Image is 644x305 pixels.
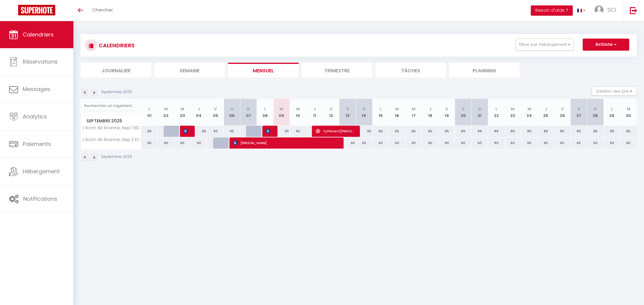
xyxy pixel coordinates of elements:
span: Réservations [23,58,58,65]
th: 23 [505,99,521,126]
div: 89 [604,126,620,137]
button: Besoin d'aide ? [531,5,573,16]
div: 65 [356,126,373,137]
abbr: M [511,106,514,112]
abbr: M [395,106,399,112]
th: 17 [405,99,422,126]
img: ... [594,5,604,14]
div: 60 [174,137,191,149]
div: 65 [224,126,240,137]
abbr: M [181,106,184,112]
span: [PERSON_NAME] [266,125,271,137]
abbr: J [545,106,547,112]
th: 09 [273,99,290,126]
div: 65 [438,126,455,137]
span: SCI [607,6,616,14]
div: 60 [472,137,488,149]
abbr: M [280,106,283,112]
div: 89 [505,126,521,137]
th: 14 [356,99,373,126]
th: 19 [438,99,455,126]
div: 60 [158,137,174,149]
div: 60 [488,137,505,149]
span: Tyffanie D'[PERSON_NAME] [316,125,354,137]
input: Rechercher un logement... [84,100,138,111]
span: [PERSON_NAME] [183,125,189,137]
div: 89 [488,126,505,137]
th: 18 [422,99,438,126]
div: 65 [191,126,207,137]
div: 60 [604,137,620,149]
abbr: V [561,106,564,112]
th: 26 [554,99,571,126]
div: 65 [620,126,637,137]
span: Messages [23,85,50,93]
abbr: J [198,106,200,112]
abbr: S [578,106,580,112]
span: L'écrin de Roanne, Nep 1 RDC [82,126,142,130]
span: Analytics [23,113,47,120]
div: 60 [587,137,604,149]
h3: CALENDRIERS [97,39,135,52]
abbr: M [627,106,630,112]
abbr: D [594,106,597,112]
div: 89 [554,126,571,137]
th: 16 [389,99,405,126]
span: Septembre 2025 [81,117,141,125]
th: 12 [323,99,339,126]
span: L'écrin de Roanne, Nep 2 Etage [82,137,142,142]
button: Actions [583,39,629,51]
th: 01 [141,99,158,126]
div: 65 [207,126,224,137]
abbr: L [149,106,150,112]
th: 05 [207,99,224,126]
div: 65 [620,137,637,149]
div: 89 [141,126,158,137]
div: 60 [537,137,554,149]
div: 60 [339,137,356,149]
li: Trimestre [302,63,372,77]
th: 08 [257,99,273,126]
span: [PERSON_NAME] [233,137,338,149]
div: 60 [356,137,373,149]
abbr: V [330,106,332,112]
th: 11 [306,99,323,126]
div: 65 [273,126,290,137]
div: 65 [372,126,389,137]
li: Journalier [81,63,151,77]
abbr: D [478,106,481,112]
abbr: D [363,106,366,112]
div: 60 [389,137,405,149]
p: Septembre 2025 [101,154,132,160]
span: Notifications [23,195,57,203]
th: 20 [455,99,472,126]
div: 89 [587,126,604,137]
abbr: J [429,106,431,112]
div: 65 [290,126,306,137]
button: Gestion des prix [592,86,637,96]
div: 60 [505,137,521,149]
div: 65 [141,137,158,149]
th: 29 [604,99,620,126]
th: 28 [587,99,604,126]
abbr: L [380,106,382,112]
abbr: M [164,106,168,112]
li: Mensuel [228,63,299,77]
abbr: M [412,106,415,112]
div: 60 [571,137,587,149]
li: Tâches [375,63,446,77]
li: Semaine [154,63,225,77]
span: Chercher [92,7,113,13]
th: 10 [290,99,306,126]
abbr: V [445,106,448,112]
div: 89 [537,126,554,137]
div: 60 [521,137,538,149]
abbr: L [264,106,266,112]
div: 60 [405,137,422,149]
div: 60 [191,137,207,149]
th: 03 [174,99,191,126]
div: 60 [372,137,389,149]
th: 13 [339,99,356,126]
abbr: S [462,106,465,112]
abbr: L [611,106,613,112]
